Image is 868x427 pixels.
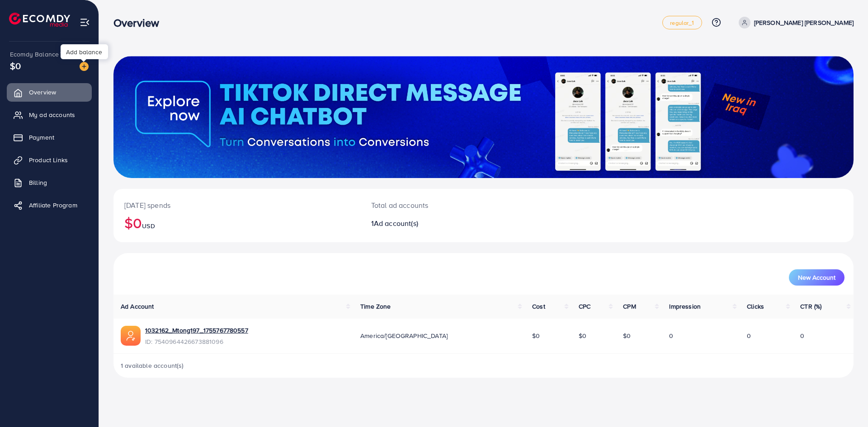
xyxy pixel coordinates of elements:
[579,331,586,340] span: $0
[669,331,673,340] span: 0
[29,155,68,164] span: Product Links
[7,83,92,101] a: Overview
[789,269,844,286] button: New Account
[662,16,702,29] a: regular_1
[800,302,821,311] span: CTR (%)
[145,337,248,346] span: ID: 7540964426673881096
[798,274,835,281] span: New Account
[7,174,92,192] a: Billing
[29,178,47,187] span: Billing
[670,20,694,26] span: regular_1
[124,214,349,231] h2: $0
[145,326,248,335] a: 1032162_Mtong197_1755767780557
[360,331,448,340] span: America/[GEOGRAPHIC_DATA]
[124,200,349,211] p: [DATE] spends
[735,17,854,28] a: [PERSON_NAME] [PERSON_NAME]
[121,326,141,346] img: ic-ads-acc.e4c84228.svg
[754,17,854,28] p: [PERSON_NAME] [PERSON_NAME]
[121,361,184,370] span: 1 available account(s)
[113,16,166,29] h3: Overview
[747,331,751,340] span: 0
[579,302,590,311] span: CPC
[800,331,804,340] span: 0
[7,128,92,146] a: Payment
[61,44,108,59] div: Add balance
[121,302,154,311] span: Ad Account
[532,331,540,340] span: $0
[29,88,56,97] span: Overview
[10,50,59,59] span: Ecomdy Balance
[360,302,391,311] span: Time Zone
[7,106,92,124] a: My ad accounts
[830,386,861,420] iframe: Chat
[371,219,534,228] h2: 1
[623,331,631,340] span: $0
[9,13,70,27] img: logo
[669,302,701,311] span: Impression
[80,62,89,71] img: image
[532,302,545,311] span: Cost
[7,196,92,214] a: Affiliate Program
[29,201,77,210] span: Affiliate Program
[747,302,764,311] span: Clicks
[371,200,534,211] p: Total ad accounts
[623,302,636,311] span: CPM
[10,59,21,72] span: $0
[142,221,155,230] span: USD
[374,218,418,228] span: Ad account(s)
[29,110,75,119] span: My ad accounts
[29,133,54,142] span: Payment
[80,17,90,28] img: menu
[7,151,92,169] a: Product Links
